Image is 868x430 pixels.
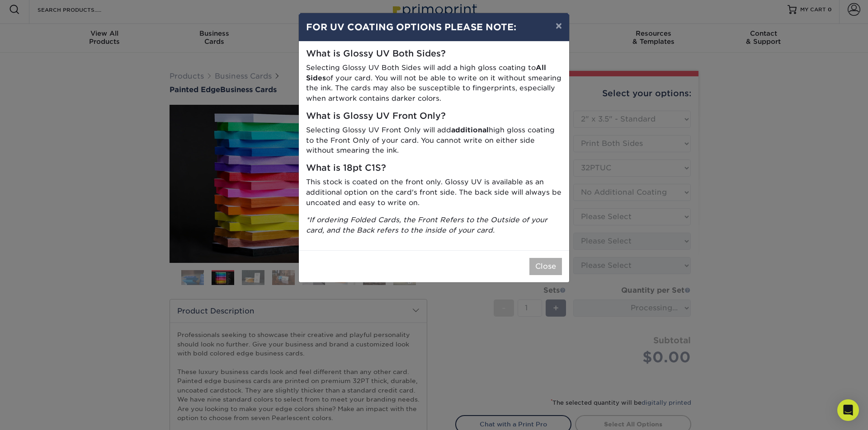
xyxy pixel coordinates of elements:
p: Selecting Glossy UV Both Sides will add a high gloss coating to of your card. You will not be abl... [306,63,562,104]
p: This stock is coated on the front only. Glossy UV is available as an additional option on the car... [306,177,562,208]
h4: FOR UV COATING OPTIONS PLEASE NOTE: [306,20,562,34]
i: *If ordering Folded Cards, the Front Refers to the Outside of your card, and the Back refers to t... [306,215,547,234]
strong: additional [451,126,489,134]
div: Open Intercom Messenger [837,399,859,421]
h5: What is Glossy UV Front Only? [306,111,562,122]
button: Close [529,258,562,275]
button: × [548,13,569,38]
p: Selecting Glossy UV Front Only will add high gloss coating to the Front Only of your card. You ca... [306,125,562,156]
h5: What is 18pt C1S? [306,163,562,173]
strong: All Sides [306,63,546,82]
h5: What is Glossy UV Both Sides? [306,49,562,59]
